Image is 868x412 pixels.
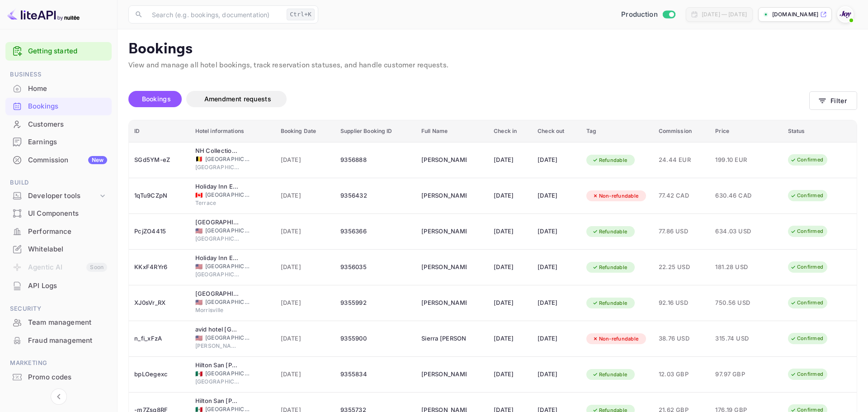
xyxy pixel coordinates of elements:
[134,153,184,167] div: SGd5YM-eZ
[28,208,107,219] div: UI Components
[281,298,330,308] span: [DATE]
[28,244,107,255] div: Whitelabel
[494,296,527,310] div: [DATE]
[5,152,112,168] a: CommissionNew
[659,262,705,272] span: 22.25 USD
[421,296,467,310] div: Jeannette Fast
[421,367,467,382] div: Carolina Lopez Estrada
[5,241,112,258] div: Whitelabel
[275,120,335,142] th: Booking Date
[195,335,203,341] span: United States of America
[195,163,241,171] span: [GEOGRAPHIC_DATA]
[659,298,705,308] span: 92.16 USD
[195,228,203,234] span: United States of America
[340,153,410,167] div: 9356888
[494,153,527,167] div: [DATE]
[205,369,250,378] span: [GEOGRAPHIC_DATA]
[715,155,760,165] span: 199.10 EUR
[715,334,760,344] span: 315.74 USD
[5,205,112,223] div: UI Components
[5,116,112,133] a: Customers
[5,223,112,241] div: Performance
[5,98,112,114] a: Bookings
[134,189,184,203] div: 1qTu9CZpN
[340,189,410,203] div: 9356432
[195,235,241,243] span: [GEOGRAPHIC_DATA]
[5,277,112,294] a: API Logs
[538,331,575,346] div: [DATE]
[659,191,705,201] span: 77.42 CAD
[7,7,80,22] img: LiteAPI logo
[5,80,112,97] a: Home
[715,262,760,272] span: 181.28 USD
[5,133,112,150] a: Earnings
[195,342,241,350] span: [PERSON_NAME]
[421,224,467,239] div: John Graffeo
[659,334,705,344] span: 38.76 USD
[586,226,633,237] div: Refundable
[581,120,653,142] th: Tag
[28,191,98,201] div: Developer tools
[195,182,241,191] div: Holiday Inn Express & Suites Terrace, an IHG Hotel
[281,369,330,379] span: [DATE]
[538,260,575,275] div: [DATE]
[659,227,705,237] span: 77.86 USD
[28,101,107,112] div: Bookings
[538,367,575,382] div: [DATE]
[5,241,112,257] a: Whitelabel
[134,224,184,239] div: PcjZO4415
[28,119,107,130] div: Customers
[134,296,184,310] div: XJ0sVr_RX
[28,46,107,57] a: Getting started
[195,306,241,314] span: Morrisville
[195,289,241,298] div: Hyatt Place Raleigh-Durham Airport
[538,224,575,239] div: [DATE]
[28,84,107,94] div: Home
[618,9,679,20] div: Switch to Sandbox mode
[5,332,112,349] a: Fraud management
[5,80,112,98] div: Home
[494,260,527,275] div: [DATE]
[659,155,705,165] span: 24.44 EUR
[195,192,203,198] span: Canada
[5,314,112,331] a: Team management
[190,120,275,142] th: Hotel informations
[494,224,527,239] div: [DATE]
[205,298,250,306] span: [GEOGRAPHIC_DATA]
[784,333,829,344] div: Confirmed
[5,42,112,61] div: Getting started
[5,369,112,386] div: Promo codes
[532,120,580,142] th: Check out
[205,334,250,342] span: [GEOGRAPHIC_DATA]
[142,95,171,103] span: Bookings
[28,317,107,328] div: Team management
[287,9,315,20] div: Ctrl+K
[5,152,112,169] div: CommissionNew
[195,371,203,377] span: Mexico
[146,5,283,24] input: Search (e.g. bookings, documentation)
[5,277,112,295] div: API Logs
[715,369,760,379] span: 97.97 GBP
[586,298,633,309] div: Refundable
[421,331,467,346] div: Sierra Maulden
[586,190,645,202] div: Non-refundable
[488,120,532,142] th: Check in
[586,333,645,345] div: Non-refundable
[195,299,203,305] span: United States of America
[421,260,467,275] div: Melissa Gillespie
[621,9,658,20] span: Production
[205,227,250,235] span: [GEOGRAPHIC_DATA]
[205,191,250,199] span: [GEOGRAPHIC_DATA]
[784,226,829,237] div: Confirmed
[128,91,809,107] div: account-settings tabs
[715,191,760,201] span: 630.46 CAD
[281,155,330,165] span: [DATE]
[195,325,241,334] div: avid hotel Perry-National Fairground Area, an IHG Hotel
[586,262,633,273] div: Refundable
[28,281,107,291] div: API Logs
[772,10,818,19] p: [DOMAIN_NAME]
[5,314,112,331] div: Team management
[586,155,633,166] div: Refundable
[653,120,710,142] th: Commission
[5,116,112,133] div: Customers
